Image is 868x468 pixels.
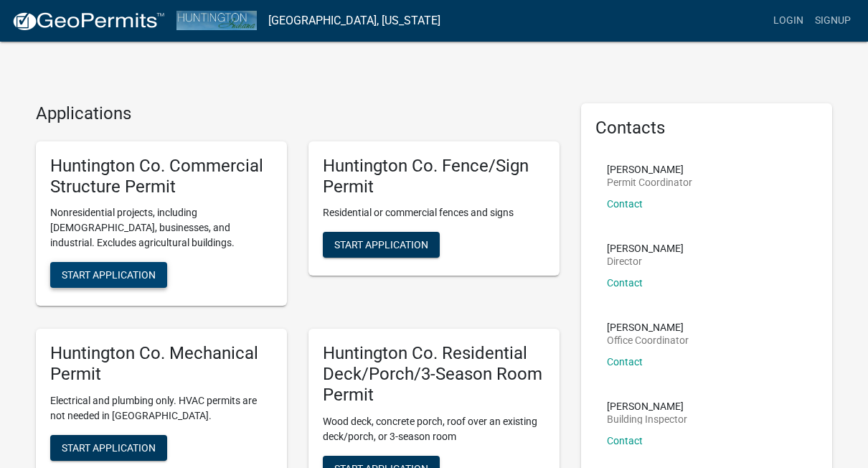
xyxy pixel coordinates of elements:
[50,156,273,197] h5: Huntington Co. Commercial Structure Permit
[607,335,689,345] p: Office Coordinator
[607,243,684,253] p: [PERSON_NAME]
[768,7,809,34] a: Login
[607,198,643,210] a: Contact
[809,7,857,34] a: Signup
[50,205,273,251] p: Nonresidential projects, including [DEMOGRAPHIC_DATA], businesses, and industrial. Excludes agric...
[323,232,440,258] button: Start Application
[50,435,167,461] button: Start Application
[62,269,156,281] span: Start Application
[62,441,156,453] span: Start Application
[607,177,692,187] p: Permit Coordinator
[50,393,273,423] p: Electrical and plumbing only. HVAC permits are not needed in [GEOGRAPHIC_DATA].
[50,262,167,288] button: Start Application
[607,164,692,174] p: [PERSON_NAME]
[607,414,687,424] p: Building Inspector
[176,11,257,30] img: Huntington County, Indiana
[50,343,273,385] h5: Huntington Co. Mechanical Permit
[323,343,545,405] h5: Huntington Co. Residential Deck/Porch/3-Season Room Permit
[607,322,689,332] p: [PERSON_NAME]
[323,205,545,220] p: Residential or commercial fences and signs
[607,256,684,266] p: Director
[323,414,545,444] p: Wood deck, concrete porch, roof over an existing deck/porch, or 3-season room
[607,356,643,368] a: Contact
[323,156,545,197] h5: Huntington Co. Fence/Sign Permit
[595,118,818,139] h5: Contacts
[334,239,428,251] span: Start Application
[268,9,440,33] a: [GEOGRAPHIC_DATA], [US_STATE]
[607,401,687,411] p: [PERSON_NAME]
[36,103,560,124] h4: Applications
[607,435,643,446] a: Contact
[607,277,643,289] a: Contact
